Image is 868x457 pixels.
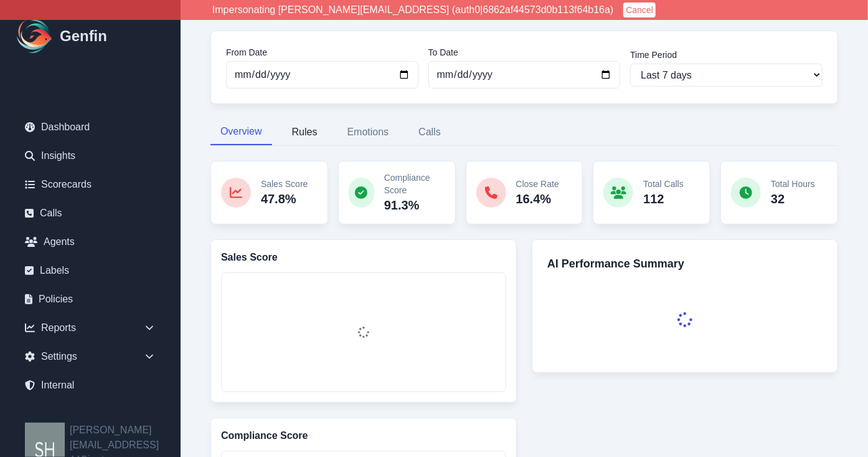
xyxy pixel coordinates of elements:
[221,428,506,443] h3: Compliance Score
[261,190,308,208] p: 47.8%
[15,143,166,168] a: Insights
[771,190,815,208] p: 32
[516,178,559,190] p: Close Rate
[428,46,621,59] label: To Date
[60,26,107,46] h1: Genfin
[15,229,166,254] a: Agents
[15,201,166,226] a: Calls
[15,315,166,340] div: Reports
[547,255,823,272] h3: AI Performance Summary
[15,258,166,283] a: Labels
[261,178,308,190] p: Sales Score
[516,190,559,208] p: 16.4%
[70,423,181,453] h2: [PERSON_NAME][EMAIL_ADDRESS]
[771,178,815,190] p: Total Hours
[15,373,166,398] a: Internal
[15,287,166,312] a: Policies
[15,344,166,369] div: Settings
[15,16,55,56] img: Logo
[408,119,451,145] button: Calls
[623,2,656,17] button: Cancel
[15,115,166,140] a: Dashboard
[282,119,328,145] button: Rules
[643,178,684,190] p: Total Calls
[15,172,166,197] a: Scorecards
[337,119,399,145] button: Emotions
[643,190,684,208] p: 112
[384,171,445,196] p: Compliance Score
[384,196,445,214] p: 91.3%
[210,119,272,145] button: Overview
[221,250,506,265] h3: Sales Score
[630,49,823,61] label: Time Period
[226,46,418,59] label: From Date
